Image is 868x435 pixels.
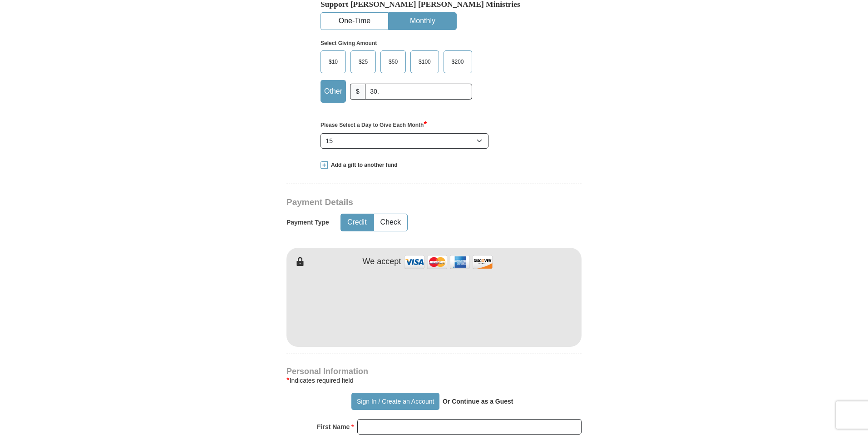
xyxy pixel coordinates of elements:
h4: Personal Information [286,368,582,375]
h3: Payment Details [286,197,518,208]
button: Monthly [389,13,456,30]
span: $100 [414,55,435,69]
strong: Please Select a Day to Give Each Month [321,122,427,128]
div: Indicates required field [286,375,582,386]
span: $10 [324,55,342,69]
span: $200 [447,55,469,69]
span: $25 [354,55,372,69]
button: Sign In / Create an Account [351,393,439,410]
button: Check [374,214,407,231]
label: Other [321,80,345,102]
strong: Select Giving Amount [321,40,377,46]
input: Other Amount [365,84,472,100]
span: Add a gift to another fund [328,161,398,169]
span: $ [350,84,365,100]
img: credit cards accepted [403,252,494,272]
h4: We accept [363,257,401,267]
button: Credit [341,214,373,231]
button: One-Time [321,13,388,30]
strong: First Name [317,420,350,433]
h5: Payment Type [286,219,329,226]
span: $50 [384,55,402,69]
strong: Or Continue as a Guest [443,398,513,405]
